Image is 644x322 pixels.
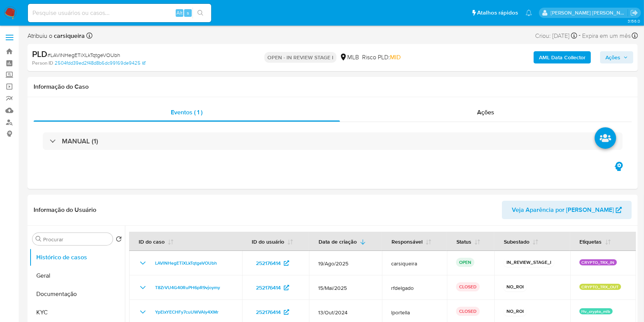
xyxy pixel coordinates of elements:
[582,32,631,40] span: Expira em um mês
[340,53,359,62] div: MLB
[52,31,85,40] b: carsiqueira
[29,303,125,322] button: KYC
[526,10,532,16] a: Notificações
[34,83,632,91] h1: Informação do Caso
[579,31,581,41] span: -
[390,53,401,62] span: MID
[32,60,53,67] b: Person ID
[43,236,110,243] input: Procurar
[28,8,211,18] input: Pesquise usuários ou casos...
[116,236,122,244] button: Retornar ao pedido padrão
[43,132,623,150] div: MANUAL (1)
[477,108,495,117] span: Ações
[512,201,614,219] span: Veja Aparência por [PERSON_NAME]
[605,51,620,63] span: Ações
[187,9,189,16] span: s
[29,267,125,285] button: Geral
[551,9,628,16] p: carla.siqueira@mercadolivre.com
[600,51,633,63] button: Ações
[28,32,85,40] span: Atribuiu o
[193,8,208,18] button: search-icon
[36,236,42,242] button: Procurar
[176,9,183,16] span: Alt
[535,31,577,41] div: Criou: [DATE]
[534,51,591,63] button: AML Data Collector
[32,48,47,60] b: PLD
[477,9,518,17] span: Atalhos rápidos
[47,51,120,59] span: # LAVlNHegETiXLkTqtgeVOUbh
[264,52,337,63] p: OPEN - IN REVIEW STAGE I
[362,53,401,62] span: Risco PLD:
[539,51,586,63] b: AML Data Collector
[630,9,638,17] a: Sair
[34,206,96,214] h1: Informação do Usuário
[502,201,632,219] button: Veja Aparência por [PERSON_NAME]
[29,285,125,303] button: Documentação
[62,137,98,145] h3: MANUAL (1)
[171,108,203,117] span: Eventos ( 1 )
[29,248,125,267] button: Histórico de casos
[55,60,146,67] a: 2504fdd39ed2f48d8b6dc99169de9425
